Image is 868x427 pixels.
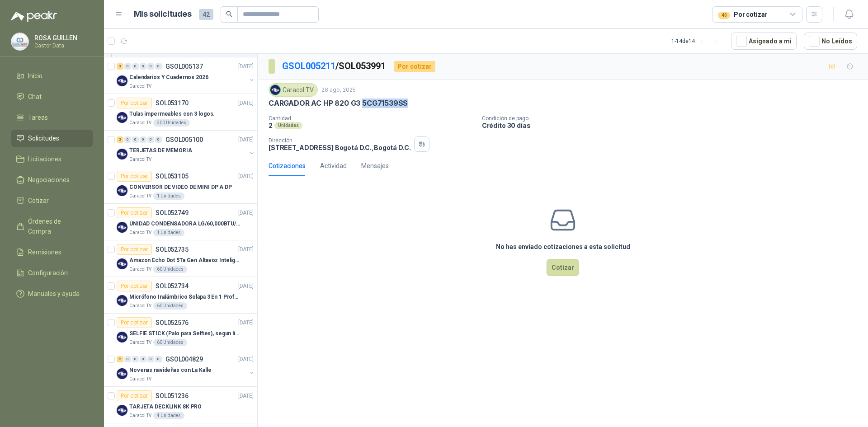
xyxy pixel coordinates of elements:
div: 1 - 14 de 14 [671,34,724,48]
p: Caracol TV [129,339,151,346]
img: Company Logo [270,85,280,95]
p: CARGADOR AC HP 820 G3 5CG71539SS [269,99,408,108]
div: 0 [140,136,146,143]
div: Por cotizar [117,317,152,328]
div: 40 [718,12,730,19]
div: Cotizaciones [269,161,306,171]
a: Por cotizarSOL053105[DATE] Company LogoCONVERSOR DE VIDEO DE MINI DP A DPCaracol TV1 Unidades [104,167,257,204]
p: SOL053105 [156,173,189,179]
div: Por cotizar [718,9,767,19]
p: Crédito 30 días [482,122,864,129]
a: Cotizar [11,192,93,209]
div: 0 [147,136,154,143]
div: 0 [124,63,131,70]
span: Órdenes de Compra [28,216,85,236]
h3: No has enviado cotizaciones a esta solicitud [496,242,630,252]
div: 0 [155,356,162,362]
div: Actividad [320,161,347,171]
div: 0 [124,136,131,143]
div: 60 Unidades [153,339,187,346]
a: 3 0 0 0 0 0 GSOL005137[DATE] Company LogoCalendarios Y Cuadernos 2026Caracol TV [117,61,255,90]
div: Por cotizar [117,207,152,218]
a: 2 0 0 0 0 0 GSOL004829[DATE] Company LogoNovenas navideñas con La KalleCaracol TV [117,354,255,383]
a: Por cotizarSOL053170[DATE] Company LogoTulas impermeables con 3 logos.Caracol TV300 Unidades [104,94,257,131]
span: Remisiones [28,247,61,257]
p: Amazon Echo Dot 5Ta Gen Altavoz Inteligente Alexa Azul [129,256,242,265]
span: Configuración [28,268,68,278]
p: SELFIE STICK (Palo para Selfies), segun link adjunto [129,329,242,338]
a: Por cotizarSOL051236[DATE] Company LogoTARJETA DECKLINK 8K PROCaracol TV4 Unidades [104,387,257,423]
p: Condición de pago [482,115,864,122]
p: [STREET_ADDRESS] Bogotá D.C. , Bogotá D.C. [269,144,410,151]
p: Caracol TV [129,192,151,200]
div: 0 [155,63,162,70]
p: [DATE] [238,245,254,254]
a: Chat [11,88,93,105]
div: 60 Unidades [153,302,187,310]
p: TERJETAS DE MEMORIA [129,146,192,155]
p: Caracol TV [129,229,151,236]
span: Tareas [28,113,48,122]
div: Por cotizar [117,98,152,108]
p: ROSA GUILLEN [34,35,91,41]
div: 0 [147,63,154,70]
p: SOL052735 [156,246,189,253]
div: Caracol TV [269,83,318,97]
div: 1 Unidades [153,229,184,236]
span: Cotizar [28,196,49,206]
a: Por cotizarSOL052734[DATE] Company LogoMicrófono Inalámbrico Solapa 3 En 1 Profesional F11-2 X2Ca... [104,277,257,314]
p: [DATE] [238,392,254,400]
p: Castor Data [34,43,91,48]
div: 0 [140,63,146,70]
p: Caracol TV [129,375,151,383]
span: Chat [28,92,42,102]
a: Configuración [11,264,93,282]
h1: Mis solicitudes [134,8,192,21]
a: Por cotizarSOL052749[DATE] Company LogoUNIDAD CONDENSADORA LG/60,000BTU/220V/R410A: ICaracol TV1 ... [104,204,257,240]
p: / SOL053991 [282,59,387,73]
p: [DATE] [238,355,254,364]
img: Logo peakr [11,11,57,22]
p: [DATE] [238,172,254,181]
img: Company Logo [117,149,127,160]
p: Novenas navideñas con La Kalle [129,366,211,375]
img: Company Logo [117,295,127,306]
p: Cantidad [269,115,475,122]
a: 2 0 0 0 0 0 GSOL005100[DATE] Company LogoTERJETAS DE MEMORIACaracol TV [117,134,255,163]
span: Negociaciones [28,175,70,185]
p: [DATE] [238,209,254,217]
a: GSOL005211 [282,61,335,71]
div: Por cotizar [117,390,152,401]
div: 0 [132,63,139,70]
img: Company Logo [117,258,127,269]
p: GSOL005100 [165,136,203,143]
p: CONVERSOR DE VIDEO DE MINI DP A DP [129,183,232,192]
p: SOL052576 [156,319,189,326]
div: 3 [117,63,123,70]
div: 0 [124,356,131,362]
span: search [226,11,232,17]
div: 0 [140,356,146,362]
div: 4 Unidades [153,412,184,419]
p: SOL053170 [156,100,189,106]
p: SOL051236 [156,393,189,399]
button: Asignado a mi [731,33,797,50]
p: Caracol TV [129,412,151,419]
a: Negociaciones [11,171,93,188]
button: No Leídos [804,33,857,50]
div: Por cotizar [394,61,435,72]
p: GSOL004829 [165,356,203,362]
div: Por cotizar [117,171,152,182]
div: 0 [155,136,162,143]
div: 0 [132,136,139,143]
p: Calendarios Y Cuadernos 2026 [129,73,208,82]
img: Company Logo [117,368,127,379]
p: 28 ago, 2025 [321,86,356,94]
a: Manuales y ayuda [11,285,93,302]
a: Remisiones [11,244,93,261]
div: Unidades [274,122,302,129]
div: Mensajes [361,161,389,171]
p: TARJETA DECKLINK 8K PRO [129,403,202,411]
p: [DATE] [238,282,254,291]
img: Company Logo [11,33,28,50]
